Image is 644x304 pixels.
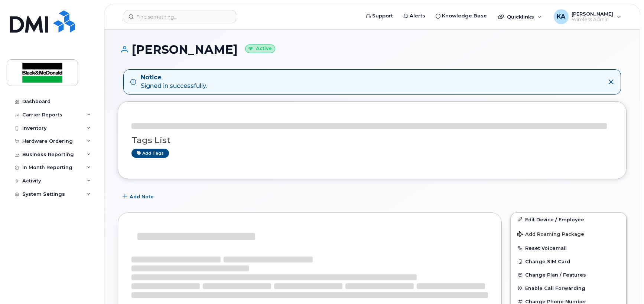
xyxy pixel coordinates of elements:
span: Add Note [130,193,154,200]
button: Change Plan / Features [511,268,626,281]
div: Signed in successfully. [141,73,207,90]
button: Enable Call Forwarding [511,281,626,295]
button: Add Roaming Package [511,226,626,241]
span: Add Roaming Package [517,231,584,238]
h3: Tags List [131,136,613,145]
h1: [PERSON_NAME] [118,43,627,56]
button: Add Note [118,190,160,204]
span: Enable Call Forwarding [525,285,585,291]
span: Change Plan / Features [525,272,586,278]
button: Reset Voicemail [511,241,626,255]
a: Edit Device / Employee [511,213,626,226]
a: Add tags [131,149,169,158]
strong: Notice [141,73,207,82]
button: Change SIM Card [511,255,626,268]
small: Active [245,44,275,53]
